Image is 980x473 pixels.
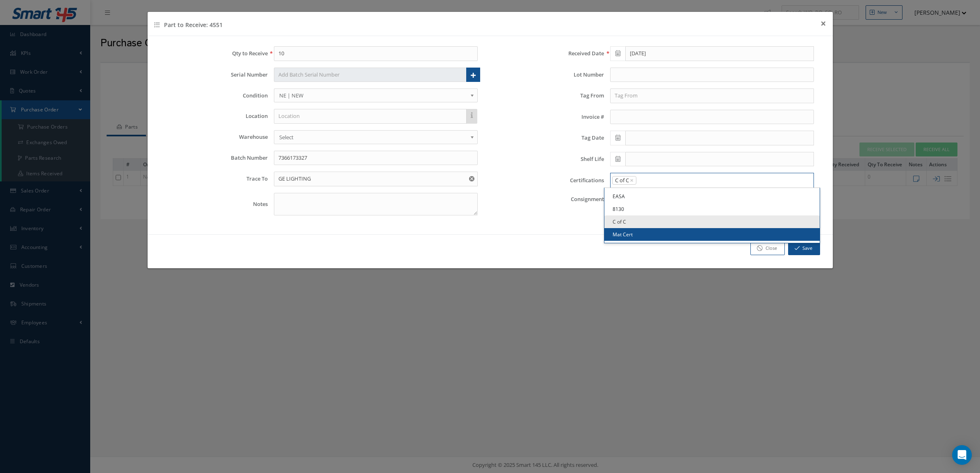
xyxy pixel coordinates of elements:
label: Certifications [496,177,604,183]
label: Location [160,113,268,119]
svg: Reset [469,176,474,181]
label: Consignment [496,196,604,202]
a: C of C [604,215,820,228]
span: × [820,16,826,30]
input: Tag From [610,88,814,103]
label: Batch Number [160,155,268,161]
label: Condition [160,93,268,99]
label: Tag From [496,93,604,99]
label: Received Date [496,50,604,57]
a: Close [750,241,785,256]
label: Notes [160,201,268,207]
span: × [630,176,634,185]
label: Invoice # [496,114,604,120]
button: Save [788,241,820,256]
a: Mat Cert [604,228,820,241]
input: Search for option [637,176,809,185]
span: NE | NEW [279,91,467,100]
button: Reset [467,172,478,186]
input: Add Batch Serial Number [274,68,467,82]
h4: Part to Receive: 4551 [154,20,223,29]
input: Location [274,109,467,124]
label: Lot Number [496,72,604,78]
button: Remove option [630,177,634,183]
span: C of C [612,176,636,185]
label: Warehouse [160,134,268,140]
label: Serial Number [160,72,268,78]
label: Qty to Receive [160,50,268,57]
span: Select [279,132,467,142]
a: EASA [604,190,820,203]
label: Tag Date [496,135,604,141]
a: 8130 [604,203,820,215]
div: Open Intercom Messenger [952,445,972,465]
label: Trace To [160,176,268,182]
label: Shelf Life [496,156,604,162]
input: Trace To [274,172,478,186]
